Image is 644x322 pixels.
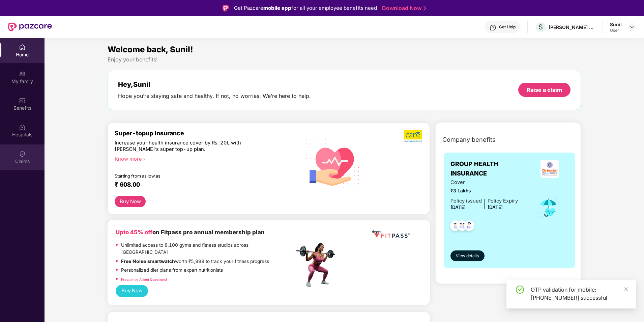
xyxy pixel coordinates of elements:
div: Policy issued [450,197,482,205]
img: Stroke [423,5,426,12]
img: svg+xml;base64,PHN2ZyBpZD0iRHJvcGRvd24tMzJ4MzIiIHhtbG5zPSJodHRwOi8vd3d3LnczLm9yZy8yMDAwL3N2ZyIgd2... [629,24,635,30]
img: Logo [223,5,229,11]
strong: Free Noise smartwatch [121,259,175,264]
span: View details [456,253,479,259]
div: Super-topup Insurance [115,130,294,137]
span: Cover [450,179,518,186]
div: Enjoy your benefits! [108,56,581,63]
span: right [142,157,146,161]
div: Sunil [610,21,622,28]
div: Hey, Sunil [118,80,311,88]
img: fppp.png [371,228,411,240]
img: insurerLogo [540,160,559,178]
p: Unlimited access to 8,100 gyms and fitness studios across [GEOGRAPHIC_DATA] [121,242,294,256]
div: ₹ 608.00 [115,181,288,189]
img: fpp.png [294,241,341,289]
p: Personalized diet plans from expert nutritionists [121,267,223,274]
div: Raise a claim [527,86,562,93]
img: New Pazcare Logo [8,23,52,31]
img: svg+xml;base64,PHN2ZyB4bWxucz0iaHR0cDovL3d3dy53My5vcmcvMjAwMC9zdmciIHdpZHRoPSI0OC45NDMiIGhlaWdodD... [447,218,464,235]
b: on Fitpass pro annual membership plan [116,229,265,236]
img: svg+xml;base64,PHN2ZyBpZD0iQmVuZWZpdHMiIHhtbG5zPSJodHRwOi8vd3d3LnczLm9yZy8yMDAwL3N2ZyIgd2lkdGg9Ij... [19,97,26,104]
img: svg+xml;base64,PHN2ZyBpZD0iSG9tZSIgeG1sbnM9Imh0dHA6Ly93d3cudzMub3JnLzIwMDAvc3ZnIiB3aWR0aD0iMjAiIG... [19,44,26,51]
img: svg+xml;base64,PHN2ZyB3aWR0aD0iMjAiIGhlaWdodD0iMjAiIHZpZXdCb3g9IjAgMCAyMCAyMCIgZmlsbD0ibm9uZSIgeG... [19,71,26,77]
span: [DATE] [450,205,466,210]
button: Buy Now [115,196,146,208]
img: svg+xml;base64,PHN2ZyB4bWxucz0iaHR0cDovL3d3dy53My5vcmcvMjAwMC9zdmciIHdpZHRoPSI0OC45MTUiIGhlaWdodD... [454,218,471,235]
span: ₹3 Lakhs [450,187,518,195]
span: GROUP HEALTH INSURANCE [450,159,531,179]
button: Buy Now [116,285,148,297]
img: svg+xml;base64,PHN2ZyB4bWxucz0iaHR0cDovL3d3dy53My5vcmcvMjAwMC9zdmciIHhtbG5zOnhsaW5rPSJodHRwOi8vd3... [301,130,365,195]
img: svg+xml;base64,PHN2ZyBpZD0iQ2xhaW0iIHhtbG5zPSJodHRwOi8vd3d3LnczLm9yZy8yMDAwL3N2ZyIgd2lkdGg9IjIwIi... [19,151,26,157]
span: [DATE] [488,205,503,210]
span: S [538,23,543,31]
div: Get Help [499,24,516,30]
span: Welcome back, Sunil! [108,45,193,54]
b: Upto 45% off [116,229,152,236]
div: Increase your health insurance cover by Rs. 20L with [PERSON_NAME]’s super top-up plan. [115,140,265,153]
span: Company benefits [442,135,496,144]
img: svg+xml;base64,PHN2ZyBpZD0iSGVscC0zMngzMiIgeG1sbnM9Imh0dHA6Ly93d3cudzMub3JnLzIwMDAvc3ZnIiB3aWR0aD... [490,24,496,31]
button: View details [450,250,485,261]
img: icon [537,196,559,219]
img: b5dec4f62d2307b9de63beb79f102df3.png [404,130,423,142]
img: svg+xml;base64,PHN2ZyB4bWxucz0iaHR0cDovL3d3dy53My5vcmcvMjAwMC9zdmciIHdpZHRoPSI0OC45NDMiIGhlaWdodD... [461,218,477,235]
div: Hope you’re staying safe and healthy. If not, no worries. We’re here to help. [118,92,311,100]
p: worth ₹5,999 to track your fitness progress [121,258,269,265]
div: User [610,28,622,33]
div: [PERSON_NAME] CONSULTANTS P LTD [549,24,596,30]
a: Download Now [382,5,424,12]
strong: mobile app [263,5,291,11]
div: OTP validation for mobile: [PHONE_NUMBER] successful [531,286,628,302]
a: Frequently Asked Questions! [121,277,167,281]
div: Starting from as low as [115,173,266,178]
span: close [624,287,628,292]
div: Policy Expiry [488,197,518,205]
span: check-circle [516,286,524,294]
div: Get Pazcare for all your employee benefits need [234,4,377,12]
div: Know more [115,156,290,161]
img: svg+xml;base64,PHN2ZyBpZD0iSG9zcGl0YWxzIiB4bWxucz0iaHR0cDovL3d3dy53My5vcmcvMjAwMC9zdmciIHdpZHRoPS... [19,124,26,131]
